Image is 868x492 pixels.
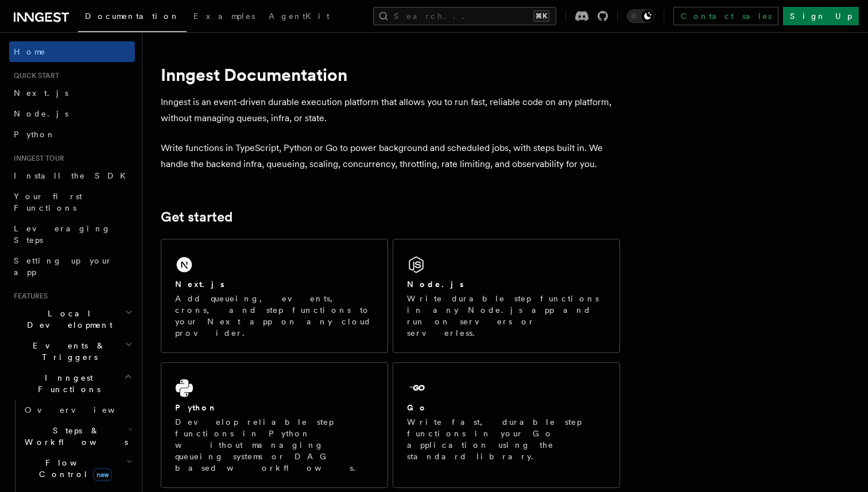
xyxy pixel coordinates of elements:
a: Next.js [9,83,135,103]
a: Node.jsWrite durable step functions in any Node.js app and run on servers or serverless. [393,239,620,353]
a: Documentation [78,3,187,32]
h1: Inngest Documentation [161,64,620,85]
a: Home [9,41,135,62]
a: Overview [20,400,135,420]
a: GoWrite fast, durable step functions in your Go application using the standard library. [393,362,620,488]
span: Quick start [9,71,59,80]
a: Node.js [9,103,135,124]
h2: Python [175,402,218,413]
span: Leveraging Steps [14,224,111,245]
a: AgentKit [262,3,336,31]
button: Inngest Functions [9,367,135,400]
span: Inngest tour [9,154,64,163]
span: Overview [25,405,143,414]
span: Your first Functions [14,192,82,212]
span: Local Development [9,308,125,331]
button: Flow Controlnew [20,452,135,485]
span: Python [14,130,56,139]
span: new [93,468,112,481]
span: AgentKit [269,11,330,21]
span: Features [9,292,48,301]
span: Flow Control [20,457,126,480]
h2: Node.js [407,278,464,290]
button: Toggle dark mode [627,9,654,23]
span: Install the SDK [14,171,133,180]
a: Install the SDK [9,165,135,186]
p: Add queueing, events, crons, and step functions to your Next app on any cloud provider. [175,293,374,339]
a: Contact sales [673,7,778,25]
a: Next.jsAdd queueing, events, crons, and step functions to your Next app on any cloud provider. [161,239,388,353]
span: Steps & Workflows [20,425,128,448]
span: Examples [193,11,255,21]
button: Search...⌘K [373,7,556,25]
a: Setting up your app [9,250,135,282]
span: Setting up your app [14,256,113,277]
p: Inngest is an event-driven durable execution platform that allows you to run fast, reliable code ... [161,94,620,126]
a: Python [9,124,135,145]
a: Examples [187,3,262,31]
span: Next.js [14,88,68,98]
p: Write durable step functions in any Node.js app and run on servers or serverless. [407,293,606,339]
h2: Next.js [175,278,224,290]
p: Write fast, durable step functions in your Go application using the standard library. [407,416,606,462]
button: Steps & Workflows [20,420,135,452]
a: Your first Functions [9,186,135,218]
p: Develop reliable step functions in Python without managing queueing systems or DAG based workflows. [175,416,374,474]
span: Node.js [14,109,68,118]
h2: Go [407,402,428,413]
a: PythonDevelop reliable step functions in Python without managing queueing systems or DAG based wo... [161,362,388,488]
p: Write functions in TypeScript, Python or Go to power background and scheduled jobs, with steps bu... [161,140,620,172]
button: Events & Triggers [9,335,135,367]
span: Inngest Functions [9,372,124,395]
a: Sign Up [783,7,859,25]
span: Documentation [85,11,180,21]
span: Home [14,46,46,57]
a: Leveraging Steps [9,218,135,250]
kbd: ⌘K [533,10,549,22]
a: Get started [161,209,232,225]
span: Events & Triggers [9,340,125,363]
button: Local Development [9,303,135,335]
